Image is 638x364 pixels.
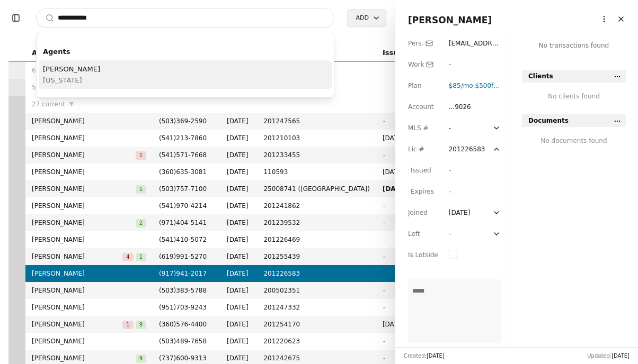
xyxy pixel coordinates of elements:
[32,65,146,76] div: 6 draft
[449,40,500,68] span: [EMAIL_ADDRESS][DOMAIN_NAME]
[32,353,136,363] span: [PERSON_NAME]
[32,150,136,160] span: [PERSON_NAME]
[587,352,630,360] div: Updated:
[32,251,122,262] span: [PERSON_NAME]
[136,217,146,228] button: 2
[408,15,492,25] span: [PERSON_NAME]
[383,270,385,277] span: -
[449,82,473,89] span: $85 /mo
[408,144,438,154] div: Lic #
[227,336,251,347] span: [DATE]
[383,133,408,143] span: [DATE]
[32,319,122,330] span: [PERSON_NAME]
[263,319,369,330] span: 201254170
[32,302,146,313] span: [PERSON_NAME]
[227,251,251,262] span: [DATE]
[263,133,369,143] span: 201210103
[408,165,438,176] div: Issued
[263,217,369,228] span: 201239532
[383,219,385,226] span: -
[159,117,207,125] span: ( 503 ) 369 - 2590
[408,102,438,112] div: Account
[408,229,438,239] div: Left
[32,99,65,110] span: 27 current
[449,167,451,174] span: -
[383,354,385,362] span: -
[122,253,133,261] span: 4
[408,123,438,133] div: MLS #
[383,338,385,345] span: -
[522,91,626,102] div: No clients found
[227,268,251,279] span: [DATE]
[136,150,146,160] button: 1
[404,352,445,360] div: Created:
[136,253,146,261] span: 1
[227,319,251,330] span: [DATE]
[528,71,553,81] span: Clients
[32,47,55,59] span: Agent
[383,167,408,177] span: [DATE]
[159,151,207,159] span: ( 541 ) 571 - 7668
[263,234,369,245] span: 201226469
[159,321,207,328] span: ( 360 ) 576 - 4400
[227,150,251,160] span: [DATE]
[32,167,146,177] span: [PERSON_NAME]
[227,201,251,211] span: [DATE]
[263,201,369,211] span: 201241862
[383,287,385,294] span: -
[263,150,369,160] span: 201233455
[159,354,207,362] span: ( 737 ) 600 - 9313
[159,304,207,311] span: ( 951 ) 703 - 9243
[263,251,369,262] span: 201255439
[383,253,385,260] span: -
[32,82,146,93] div: 5 onboarding
[32,116,146,126] span: [PERSON_NAME]
[227,133,251,143] span: [DATE]
[32,285,146,296] span: [PERSON_NAME]
[263,285,369,296] span: 200502351
[32,184,136,194] span: [PERSON_NAME]
[383,319,408,330] span: [DATE]
[32,133,146,143] span: [PERSON_NAME]
[159,219,207,226] span: ( 971 ) 404 - 5141
[408,80,438,91] div: Plan
[227,285,251,296] span: [DATE]
[69,99,73,109] span: ▼
[136,353,146,363] button: 9
[159,236,207,243] span: ( 541 ) 410 - 5072
[159,134,207,142] span: ( 541 ) 213 - 7860
[136,219,146,228] span: 2
[408,250,438,260] div: Is Lotside
[449,207,471,218] div: [DATE]
[347,9,386,27] button: Add
[227,353,251,363] span: [DATE]
[522,135,626,146] div: No documents found
[159,270,207,277] span: ( 917 ) 941 - 2017
[159,253,207,260] span: ( 619 ) 991 - 5270
[383,151,385,159] span: -
[383,184,408,194] span: [DATE]
[32,234,146,245] span: [PERSON_NAME]
[263,167,369,177] span: 110593
[612,353,630,359] span: [DATE]
[122,319,133,330] button: 1
[227,217,251,228] span: [DATE]
[43,63,100,75] span: [PERSON_NAME]
[32,268,146,279] span: [PERSON_NAME]
[159,202,207,210] span: ( 541 ) 970 - 4214
[383,304,385,311] span: -
[227,302,251,313] span: [DATE]
[383,47,408,59] span: Issued
[122,251,133,262] button: 4
[263,116,369,126] span: 201247565
[227,234,251,245] span: [DATE]
[136,319,146,330] button: 9
[32,201,146,211] span: [PERSON_NAME]
[227,116,251,126] span: [DATE]
[408,207,438,218] div: Joined
[475,82,502,89] span: $500 fee
[136,184,146,194] button: 1
[383,236,385,243] span: -
[449,123,468,133] div: -
[522,40,626,57] div: No transactions found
